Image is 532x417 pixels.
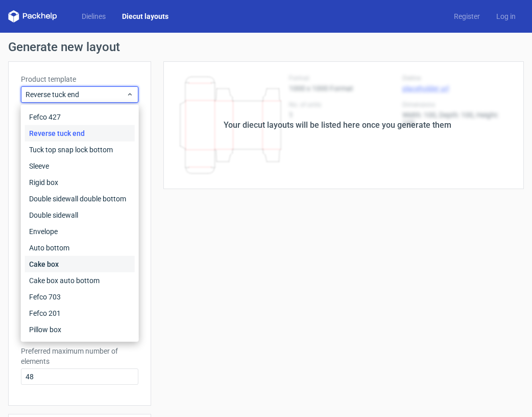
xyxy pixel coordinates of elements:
div: Your diecut layouts will be listed here once you generate them [224,119,451,131]
div: Envelope [25,223,135,240]
div: Reverse tuck end [25,125,135,142]
a: Diecut layouts [114,11,177,21]
div: Auto bottom [25,240,135,256]
div: Fefco 201 [25,305,135,321]
a: Register [446,11,488,21]
div: Rigid box [25,174,135,191]
div: Fefco 427 [25,109,135,125]
a: Log in [488,11,524,21]
div: Double sidewall [25,207,135,223]
div: Pillow box [25,321,135,338]
div: Sleeve [25,158,135,174]
div: Tuck top snap lock bottom [25,142,135,158]
div: Fefco 703 [25,289,135,305]
div: Cake box auto bottom [25,272,135,289]
div: Cake box [25,256,135,272]
label: Product template [21,74,138,84]
a: Dielines [74,11,114,21]
h1: Generate new layout [8,41,524,53]
label: Preferred maximum number of elements [21,346,138,366]
span: Reverse tuck end [26,89,126,100]
div: Double sidewall double bottom [25,191,135,207]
